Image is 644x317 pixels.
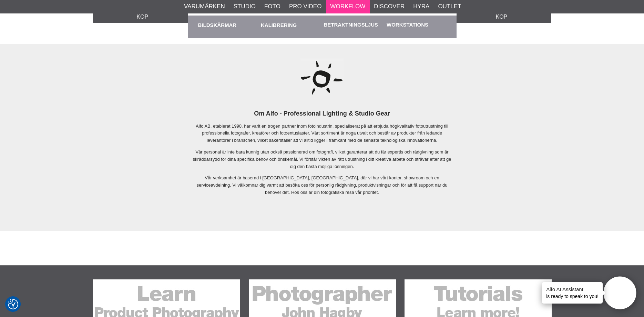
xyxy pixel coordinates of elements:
a: Pro Video [289,2,321,11]
p: Vår verksamhet är baserad i [GEOGRAPHIC_DATA], [GEOGRAPHIC_DATA], där vi har vårt kontor, showroo... [190,175,454,196]
a: Workflow [330,2,365,11]
p: Aifo AB, etablerat 1990, har varit en trogen partner inom fotoindustrin, specialiserat på att erb... [190,123,454,144]
a: Discover [374,2,405,11]
button: Samtyckesinställningar [8,298,18,310]
a: Hyra [413,2,429,11]
a: Köp [452,11,551,23]
h2: Om Aifo - Professional Lighting & Studio Gear [190,109,454,118]
a: Foto [264,2,280,11]
a: Varumärken [184,2,225,11]
a: Kalibrering [261,16,320,34]
a: Studio [234,2,256,11]
h4: Aifo AI Assistant [546,286,599,293]
a: Köp [93,11,192,23]
p: Vår personal är inte bara kunnig utan också passionerad om fotografi, vilket garanterar att du få... [190,149,454,170]
img: Revisit consent button [8,299,18,309]
a: Bildskärmar [198,16,258,34]
a: Betraktningsljus [324,21,378,29]
div: is ready to speak to you! [542,282,603,304]
img: Aifo - Ljuset i dina bilder [300,57,344,100]
a: Outlet [438,2,461,11]
a: Workstations [387,21,428,29]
